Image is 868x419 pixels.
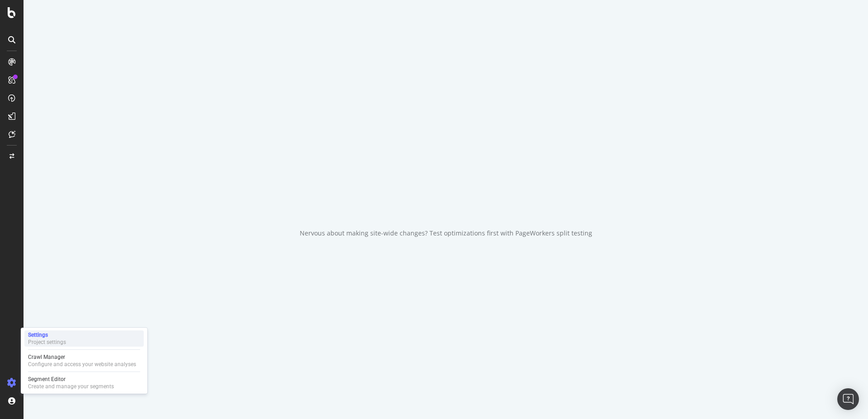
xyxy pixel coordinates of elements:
[24,353,144,369] a: Crawl ManagerConfigure and access your website analyses
[24,330,144,347] a: SettingsProject settings
[28,383,114,390] div: Create and manage your segments
[300,229,592,238] div: Nervous about making site-wide changes? Test optimizations first with PageWorkers split testing
[413,182,478,214] div: animation
[28,376,114,383] div: Segment Editor
[28,339,66,346] div: Project settings
[28,361,136,368] div: Configure and access your website analyses
[28,353,136,361] div: Crawl Manager
[24,375,144,391] a: Segment EditorCreate and manage your segments
[837,388,859,410] div: Open Intercom Messenger
[28,331,66,339] div: Settings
